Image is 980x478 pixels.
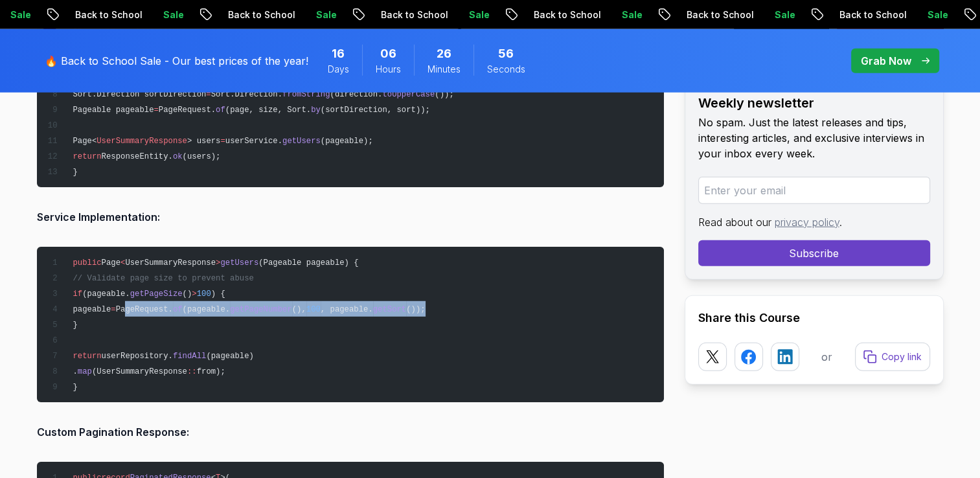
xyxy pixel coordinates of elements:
[206,90,211,99] span: =
[698,94,930,112] h2: Weekly newsletter
[102,258,120,267] span: Page
[698,214,930,230] p: Read about our .
[380,45,396,63] span: 6 Hours
[376,63,401,76] span: Hours
[102,152,173,161] span: ResponseEntity.
[130,290,183,299] span: getPageSize
[220,258,258,267] span: getUsers
[111,305,115,314] span: =
[73,290,82,299] span: if
[225,137,282,146] span: userService.
[332,45,345,63] span: 16 Days
[183,290,192,299] span: ()
[479,8,567,21] p: Back to School
[698,309,930,327] h2: Share this Course
[321,106,430,115] span: (sortDirection, sort));
[37,426,189,438] strong: Custom Pagination Response:
[82,290,130,299] span: (pageable.
[73,321,77,330] span: }
[321,137,373,146] span: (pageable);
[173,305,183,314] span: of
[698,177,930,204] input: Enter your email
[487,63,525,76] span: Seconds
[373,305,406,314] span: getSort
[192,290,196,299] span: >
[437,45,451,63] span: 26 Minutes
[174,8,262,21] p: Back to School
[183,152,221,161] span: (users);
[415,8,456,21] p: Sale
[187,367,197,376] span: ::
[873,8,915,21] p: Sale
[183,305,231,314] span: (pageable.
[292,305,306,314] span: (),
[230,305,292,314] span: getPageNumber
[73,137,97,146] span: Page<
[102,352,173,361] span: userRepository.
[882,350,922,363] p: Copy link
[311,106,321,115] span: by
[73,274,253,283] span: // Validate page size to prevent abuse
[821,349,832,365] p: or
[73,367,77,376] span: .
[92,367,187,376] span: (UserSummaryResponse
[220,137,225,146] span: =
[206,352,254,361] span: (pageable)
[173,352,206,361] span: findAll
[78,367,92,376] span: map
[73,90,206,99] span: Sort.Direction sortDirection
[197,290,211,299] span: 100
[282,90,330,99] span: fromString
[321,305,373,314] span: , pageable.
[73,383,77,392] span: }
[73,305,111,314] span: pageable
[37,211,160,223] strong: Service Implementation:
[258,258,358,267] span: (Pageable pageable) {
[173,152,183,161] span: ok
[73,258,101,267] span: public
[154,106,158,115] span: =
[632,8,720,21] p: Back to School
[73,168,77,177] span: }
[698,115,930,161] p: No spam. Just the latest releases and tips, interesting articles, and exclusive interviews in you...
[326,8,415,21] p: Back to School
[775,216,839,229] a: privacy policy
[216,106,225,115] span: of
[211,90,282,99] span: Sort.Direction.
[120,258,125,267] span: <
[855,343,930,371] button: Copy link
[330,90,382,99] span: (direction.
[21,8,109,21] p: Back to School
[861,53,911,69] p: Grab Now
[73,106,154,115] span: Pageable pageable
[211,290,225,299] span: ) {
[382,90,435,99] span: toUpperCase
[225,106,311,115] span: (page, size, Sort.
[159,106,216,115] span: PageRequest.
[698,240,930,266] button: Subscribe
[427,63,461,76] span: Minutes
[306,305,321,314] span: 100
[785,8,873,21] p: Back to School
[567,8,609,21] p: Sale
[720,8,762,21] p: Sale
[216,258,220,267] span: >
[125,258,216,267] span: UserSummaryResponse
[45,53,308,69] p: 🔥 Back to School Sale - Our best prices of the year!
[328,63,349,76] span: Days
[73,352,101,361] span: return
[406,305,425,314] span: ());
[116,305,173,314] span: PageRequest.
[498,45,514,63] span: 56 Seconds
[197,367,225,376] span: from);
[282,137,321,146] span: getUsers
[73,152,101,161] span: return
[97,137,187,146] span: UserSummaryResponse
[187,137,220,146] span: > users
[109,8,150,21] p: Sale
[435,90,453,99] span: ());
[262,8,303,21] p: Sale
